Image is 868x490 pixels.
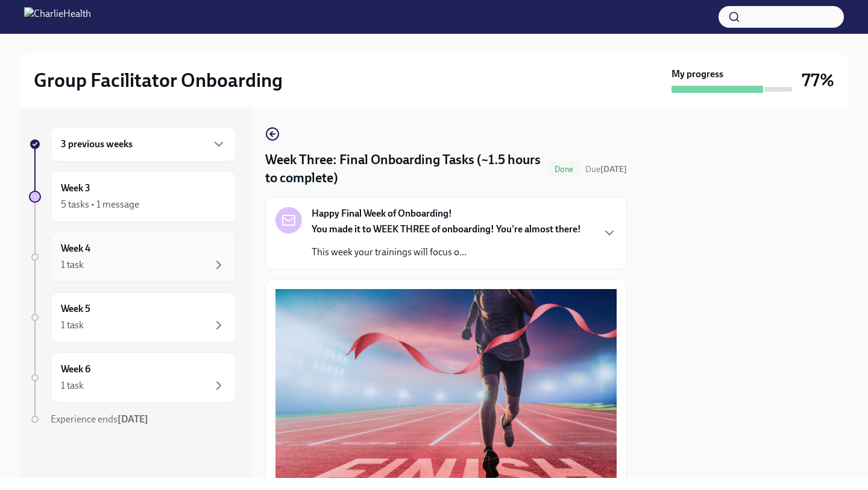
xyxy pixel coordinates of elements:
[61,198,139,211] div: 5 tasks • 1 message
[312,207,452,220] strong: Happy Final Week of Onboarding!
[61,138,133,151] h6: 3 previous weeks
[51,413,148,425] span: Experience ends
[29,232,236,282] a: Week 41 task
[585,164,627,174] span: Due
[61,258,84,272] div: 1 task
[51,127,236,162] div: 3 previous weeks
[118,413,148,425] strong: [DATE]
[61,242,90,255] h6: Week 4
[61,379,84,392] div: 1 task
[24,7,91,27] img: CharlieHealth
[29,352,236,403] a: Week 61 task
[265,151,542,187] h4: Week Three: Final Onboarding Tasks (~1.5 hours to complete)
[61,319,84,332] div: 1 task
[29,171,236,222] a: Week 35 tasks • 1 message
[600,164,627,174] strong: [DATE]
[29,292,236,343] a: Week 51 task
[547,165,580,174] span: Done
[312,246,581,259] p: This week your trainings will focus o...
[61,363,90,376] h6: Week 6
[585,164,627,175] span: September 21st, 2025 10:00
[61,302,90,316] h6: Week 5
[671,68,723,81] strong: My progress
[802,69,834,91] h3: 77%
[61,182,90,195] h6: Week 3
[34,68,283,92] h2: Group Facilitator Onboarding
[312,223,581,235] strong: You made it to WEEK THREE of onboarding! You're almost there!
